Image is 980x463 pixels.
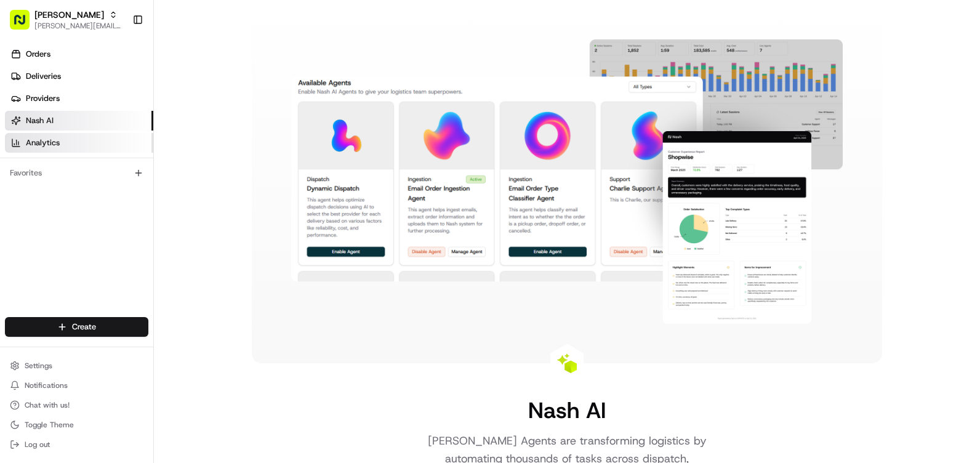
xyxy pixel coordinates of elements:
[25,420,74,430] span: Toggle Theme
[25,380,68,390] span: Notifications
[291,39,843,324] img: Nash AI Dashboard
[72,321,96,332] span: Create
[5,357,148,374] button: Settings
[26,93,60,104] span: Providers
[32,79,203,92] input: Clear
[26,137,60,148] span: Analytics
[12,12,37,37] img: Nash
[5,416,148,433] button: Toggle Theme
[26,71,61,82] span: Deliveries
[42,130,156,140] div: We're available if you need us!
[25,179,94,191] span: Knowledge Base
[122,209,149,218] span: Pylon
[557,353,577,373] img: Nash AI Logo
[12,180,22,190] div: 📗
[42,118,202,130] div: Start new chat
[5,436,148,453] button: Log out
[104,180,114,190] div: 💻
[5,317,148,337] button: Create
[116,179,198,191] span: API Documentation
[12,118,34,140] img: 1736555255976-a54dd68f-1ca7-489b-9aae-adbdc363a1c4
[209,121,224,136] button: Start new chat
[5,377,148,394] button: Notifications
[5,163,148,183] div: Favorites
[99,174,203,196] a: 💻API Documentation
[5,89,153,108] a: Providers
[5,5,127,34] button: [PERSON_NAME][PERSON_NAME][EMAIL_ADDRESS][PERSON_NAME][DOMAIN_NAME]
[5,111,153,131] a: Nash AI
[34,21,122,31] button: [PERSON_NAME][EMAIL_ADDRESS][PERSON_NAME][DOMAIN_NAME]
[34,9,104,21] button: [PERSON_NAME]
[7,174,99,196] a: 📗Knowledge Base
[5,44,153,64] a: Orders
[5,66,153,86] a: Deliveries
[26,49,50,60] span: Orders
[528,398,606,422] h1: Nash AI
[5,397,148,414] button: Chat with us!
[26,115,54,126] span: Nash AI
[25,400,70,410] span: Chat with us!
[5,133,153,153] a: Analytics
[12,49,224,69] p: Welcome 👋
[25,440,50,449] span: Log out
[25,361,52,371] span: Settings
[87,208,149,218] a: Powered byPylon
